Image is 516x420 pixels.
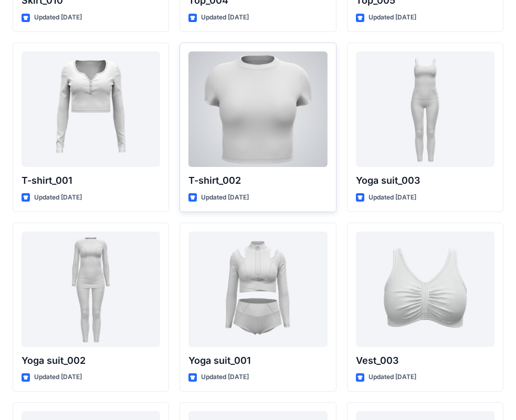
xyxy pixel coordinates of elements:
p: Updated [DATE] [368,12,416,23]
p: Updated [DATE] [368,192,416,203]
p: Yoga suit_002 [22,353,160,368]
p: Updated [DATE] [368,372,416,383]
a: Yoga suit_002 [22,232,160,347]
a: T-shirt_002 [188,51,327,167]
p: Updated [DATE] [201,372,249,383]
p: Updated [DATE] [34,192,82,203]
p: Updated [DATE] [34,12,82,23]
p: Updated [DATE] [201,12,249,23]
p: Updated [DATE] [201,192,249,203]
p: Vest_003 [356,353,494,368]
p: Updated [DATE] [34,372,82,383]
p: T-shirt_002 [188,173,327,188]
a: Vest_003 [356,232,494,347]
a: Yoga suit_003 [356,51,494,167]
a: Yoga suit_001 [188,232,327,347]
p: T-shirt_001 [22,173,160,188]
a: T-shirt_001 [22,51,160,167]
p: Yoga suit_001 [188,353,327,368]
p: Yoga suit_003 [356,173,494,188]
